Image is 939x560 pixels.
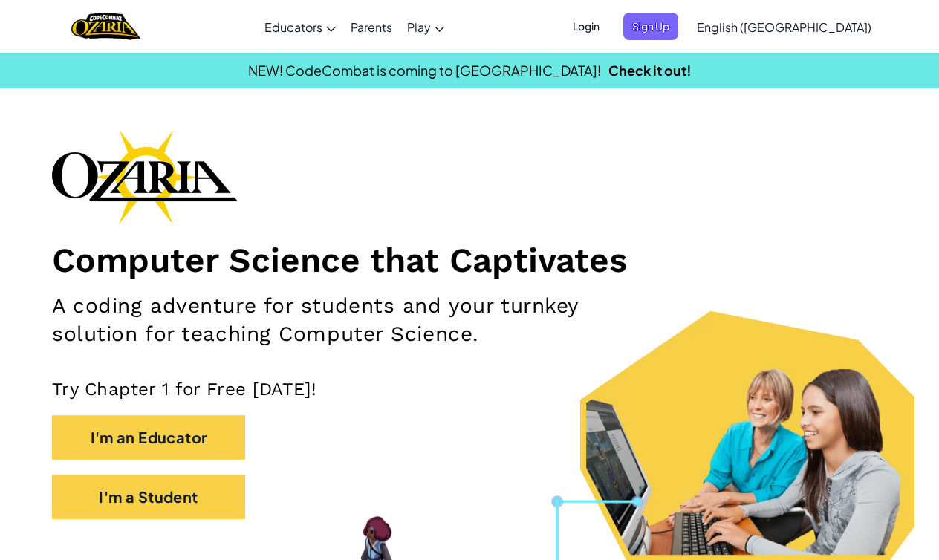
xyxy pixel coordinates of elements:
[264,19,322,35] span: Educators
[697,19,871,35] span: English ([GEOGRAPHIC_DATA])
[623,13,678,40] button: Sign Up
[248,62,601,79] span: NEW! CodeCombat is coming to [GEOGRAPHIC_DATA]!
[52,378,887,400] p: Try Chapter 1 for Free [DATE]!
[407,19,431,35] span: Play
[52,415,245,460] button: I'm an Educator
[564,13,608,40] button: Login
[71,11,140,42] a: Ozaria by CodeCombat logo
[608,62,692,79] a: Check it out!
[52,475,245,519] button: I'm a Student
[52,239,887,281] h1: Computer Science that Captivates
[400,7,452,47] a: Play
[689,7,879,47] a: English ([GEOGRAPHIC_DATA])
[257,7,343,47] a: Educators
[52,129,238,224] img: Ozaria branding logo
[52,292,611,348] h2: A coding adventure for students and your turnkey solution for teaching Computer Science.
[71,11,140,42] img: Home
[343,7,400,47] a: Parents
